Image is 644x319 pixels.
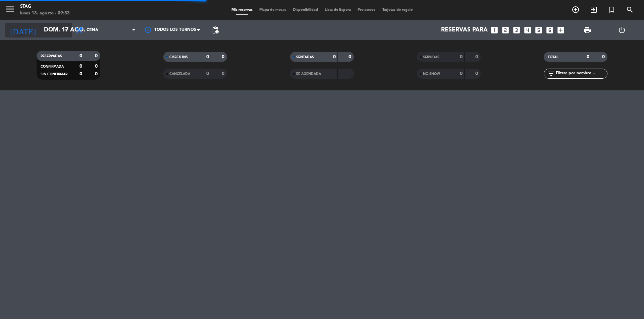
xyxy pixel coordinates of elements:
strong: 0 [333,55,336,59]
i: menu [5,4,15,14]
i: turned_in_not [608,6,616,14]
span: SENTADAS [296,56,314,59]
div: LOG OUT [604,20,639,40]
button: menu [5,4,15,16]
strong: 0 [587,55,589,59]
strong: 0 [95,64,99,69]
div: lunes 18. agosto - 09:33 [20,10,70,17]
span: Cena [87,28,98,32]
span: SIN CONFIRMAR [41,73,67,76]
strong: 0 [79,54,82,58]
i: filter_list [547,70,555,78]
strong: 0 [475,71,479,76]
i: search [626,6,634,14]
i: looks_5 [534,26,543,34]
div: STAG [20,3,70,10]
strong: 0 [79,72,82,76]
strong: 0 [348,55,353,59]
span: RESERVADAS [41,55,62,58]
strong: 0 [95,54,99,58]
strong: 0 [222,71,226,76]
span: Lista de Espera [321,8,354,12]
i: looks_one [490,26,499,34]
input: Filtrar por nombre... [555,70,607,77]
span: NO SHOW [423,72,440,76]
span: Disponibilidad [289,8,321,12]
span: Reservas para [441,27,488,33]
span: Pre-acceso [354,8,379,12]
i: [DATE] [5,23,41,37]
i: add_box [556,26,565,34]
i: arrow_drop_down [62,26,70,34]
span: CANCELADA [169,72,190,76]
span: print [583,26,591,34]
span: CONFIRMADA [41,65,64,68]
strong: 0 [206,55,209,59]
strong: 0 [475,55,479,59]
strong: 0 [206,71,209,76]
strong: 0 [79,64,82,69]
strong: 0 [222,55,226,59]
span: TOTAL [548,56,558,59]
span: Mapa de mesas [256,8,289,12]
i: looks_4 [523,26,532,34]
strong: 0 [460,71,463,76]
span: Mis reservas [228,8,256,12]
i: add_circle_outline [572,6,580,14]
span: CHECK INS [169,56,188,59]
span: RE AGENDADA [296,72,321,76]
span: SERVIDAS [423,56,439,59]
strong: 0 [602,55,606,59]
span: pending_actions [211,26,219,34]
strong: 0 [460,55,463,59]
span: Tarjetas de regalo [379,8,416,12]
i: exit_to_app [590,6,598,14]
strong: 0 [95,72,99,76]
i: power_settings_new [618,26,626,34]
i: looks_6 [545,26,554,34]
i: looks_3 [512,26,521,34]
i: looks_two [501,26,510,34]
